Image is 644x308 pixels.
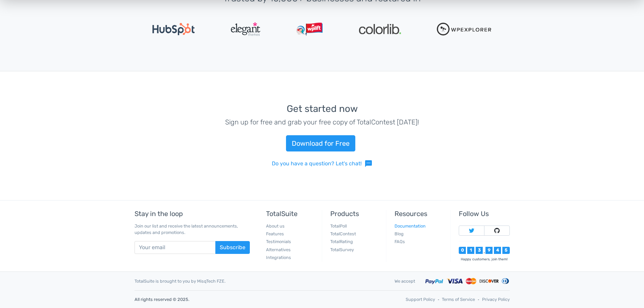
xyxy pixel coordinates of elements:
[286,135,355,151] a: Download for Free
[231,22,260,36] img: ElegantThemes
[389,278,420,284] div: We accept
[482,296,510,303] a: Privacy Policy
[272,160,373,168] a: Do you have a question? Let's chat!sms
[266,231,284,236] a: Features
[266,210,317,217] h5: TotalSuite
[438,296,439,303] span: ‐
[406,296,435,303] a: Support Policy
[395,231,404,236] a: Blog
[437,23,492,35] img: WPExplorer
[459,247,466,254] div: 0
[135,296,317,303] p: All rights reserved © 2025.
[467,247,474,254] div: 1
[502,247,509,254] div: 5
[266,223,285,229] a: About us
[395,210,445,217] h5: Resources
[266,239,291,244] a: Testimonials
[442,296,475,303] a: Terms of Service
[215,241,250,254] button: Subscribe
[135,223,250,236] p: Join our list and receive the latest announcements, updates and promotions.
[266,247,291,252] a: Alternatives
[459,257,509,262] div: Happy customers, join them!
[152,23,195,35] img: Hubspot
[395,223,426,229] a: Documentation
[330,210,381,217] h5: Products
[476,247,483,254] div: 3
[459,210,509,217] h5: Follow Us
[135,117,510,127] p: Sign up for free and grab your free copy of TotalContest [DATE]!
[494,247,501,254] div: 4
[135,104,510,114] h3: Get started now
[494,228,500,233] img: Follow TotalSuite on Github
[478,296,479,303] span: ‐
[135,241,216,254] input: Your email
[483,250,485,254] div: ,
[296,22,323,36] img: WPLift
[469,228,474,233] img: Follow TotalSuite on Twitter
[425,277,510,285] img: Accepted payment methods
[359,24,401,34] img: Colorlib
[330,239,353,244] a: TotalRating
[395,239,405,244] a: FAQs
[266,255,291,260] a: Integrations
[330,247,354,252] a: TotalSurvey
[485,247,493,254] div: 9
[330,231,356,236] a: TotalContest
[129,278,389,284] div: TotalSuite is brought to you by MisqTech FZE.
[135,210,250,217] h5: Stay in the loop
[364,160,373,168] span: sms
[330,223,347,229] a: TotalPoll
